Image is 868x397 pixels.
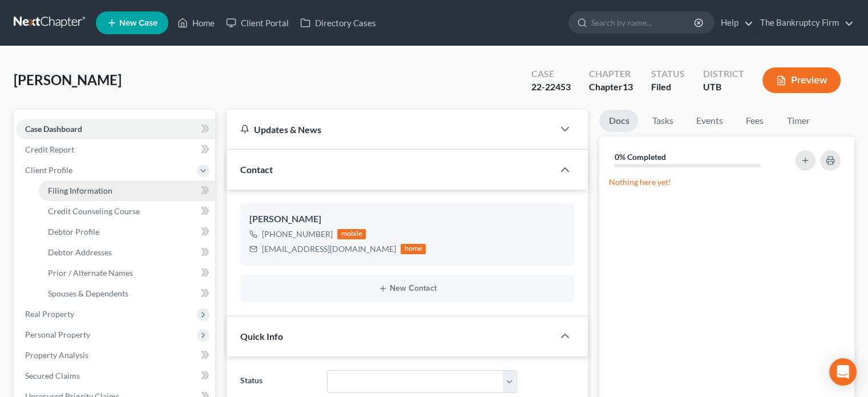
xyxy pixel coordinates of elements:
div: mobile [337,229,366,239]
a: Filing Information [39,181,215,201]
a: Fees [736,110,773,132]
span: Case Dashboard [25,124,82,134]
div: Status [651,67,685,81]
button: New Contact [249,284,565,293]
a: Debtor Addresses [39,242,215,263]
span: Prior / Alternate Names [48,268,133,278]
span: Personal Property [25,330,90,339]
div: District [703,67,744,81]
div: Filed [651,81,685,94]
a: Tasks [643,110,682,132]
span: Quick Info [240,331,283,342]
div: Chapter [589,67,633,81]
div: Case [531,67,571,81]
a: Prior / Alternate Names [39,263,215,283]
a: Docs [599,110,638,132]
a: Spouses & Dependents [39,283,215,304]
div: UTB [703,81,744,94]
a: Debtor Profile [39,222,215,242]
span: Debtor Profile [48,227,99,236]
a: Timer [777,110,818,132]
span: Contact [240,164,273,175]
span: Filing Information [48,186,112,195]
strong: 0% Completed [614,152,665,162]
a: Credit Counseling Course [39,201,215,222]
div: Chapter [589,81,633,94]
span: Spouses & Dependents [48,288,128,298]
div: Updates & News [240,123,540,135]
span: Debtor Addresses [48,247,112,257]
span: Secured Claims [25,371,80,380]
p: Nothing here yet! [608,177,845,188]
label: Status [235,370,321,393]
div: 22-22453 [531,81,571,94]
span: [PERSON_NAME] [14,71,122,88]
button: Preview [762,67,841,93]
a: Case Dashboard [16,119,215,139]
span: Client Profile [25,165,72,175]
a: Home [172,13,220,33]
a: Help [715,13,753,33]
a: Property Analysis [16,345,215,366]
span: [PHONE_NUMBER] [262,229,333,239]
span: Real Property [25,309,74,319]
input: Search by name... [591,12,696,33]
span: Credit Report [25,145,74,154]
a: Directory Cases [294,13,382,33]
a: Client Portal [220,13,294,33]
span: Property Analysis [25,350,88,360]
div: [PERSON_NAME] [249,212,565,226]
div: home [401,244,426,254]
span: Credit Counseling Course [48,206,140,216]
div: [EMAIL_ADDRESS][DOMAIN_NAME] [262,243,396,255]
a: The Bankruptcy Firm [754,13,854,33]
span: New Case [119,19,158,27]
div: Open Intercom Messenger [829,358,857,386]
a: Credit Report [16,139,215,160]
a: Events [687,110,732,132]
a: Secured Claims [16,366,215,386]
span: 13 [623,81,633,92]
